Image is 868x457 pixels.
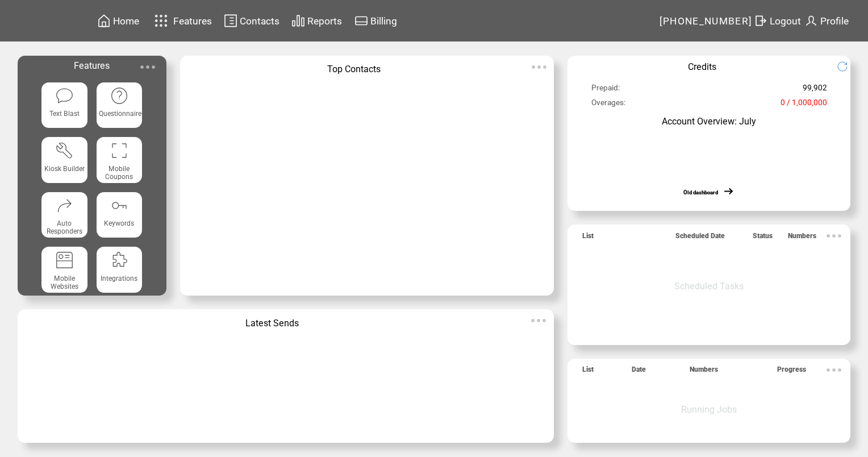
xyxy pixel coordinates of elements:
a: Profile [803,12,850,30]
img: tool%201.svg [55,142,74,160]
span: Numbers [788,232,816,245]
a: Auto Responders [41,192,87,238]
a: Mobile Coupons [97,137,142,182]
a: Billing [353,12,399,30]
img: coupons.svg [110,142,129,160]
span: List [582,232,594,245]
span: Auto Responders [47,219,82,235]
a: Integrations [97,247,142,292]
img: ellypsis.svg [136,56,159,78]
a: Text Blast [41,82,87,128]
img: home.svg [97,14,111,28]
span: Text Blast [49,110,80,118]
span: Home [113,15,139,27]
span: Scheduled Date [675,232,725,245]
span: Account Overview: July [662,116,756,127]
span: Credits [688,61,716,72]
span: Contacts [240,15,279,27]
span: Numbers [690,365,718,379]
a: Old dashboard [683,189,718,196]
span: Mobile Websites [51,275,78,290]
span: Scheduled Tasks [674,281,744,292]
span: Mobile Coupons [105,165,133,181]
a: Reports [290,12,344,30]
img: ellypsis.svg [823,225,845,247]
img: text-blast.svg [55,86,74,105]
img: creidtcard.svg [354,14,368,28]
img: ellypsis.svg [527,309,550,332]
img: ellypsis.svg [823,359,845,381]
span: Progress [777,365,806,379]
span: List [582,365,594,379]
a: Logout [752,12,803,30]
img: auto-responders.svg [55,196,74,215]
img: chart.svg [291,14,305,28]
a: Features [149,10,214,32]
span: Overages: [591,98,625,112]
img: ellypsis.svg [528,56,550,78]
img: profile.svg [804,14,818,28]
img: features.svg [151,11,171,30]
img: exit.svg [754,14,767,28]
span: Questionnaire [99,110,141,118]
a: Contacts [222,12,281,30]
span: Latest Sends [245,318,299,329]
a: Questionnaire [97,82,142,128]
span: Running Jobs [681,404,737,415]
a: Keywords [97,192,142,238]
span: Keywords [104,219,134,227]
span: Logout [770,15,801,27]
span: Billing [370,15,397,27]
img: contacts.svg [224,14,237,28]
span: Status [753,232,773,245]
span: Features [173,15,212,27]
span: 0 / 1,000,000 [781,98,827,112]
img: integrations.svg [110,251,129,269]
span: 99,902 [803,83,827,97]
a: Home [95,12,141,30]
img: keywords.svg [110,196,129,215]
img: questionnaire.svg [110,86,129,105]
a: Mobile Websites [41,247,87,292]
img: refresh.png [837,61,857,72]
span: Kiosk Builder [44,165,85,173]
img: mobile-websites.svg [55,251,74,269]
span: Prepaid: [591,83,620,97]
span: Top Contacts [327,64,381,74]
span: Profile [820,15,849,27]
span: Features [74,60,110,71]
a: Kiosk Builder [41,137,87,182]
span: Integrations [101,275,137,282]
span: [PHONE_NUMBER] [660,15,753,27]
span: Reports [307,15,342,27]
span: Date [632,365,646,379]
